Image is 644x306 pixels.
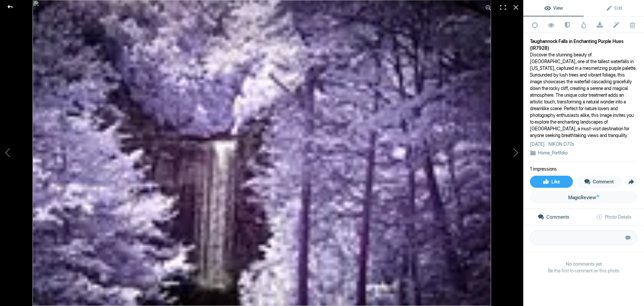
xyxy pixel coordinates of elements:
a: MagicReviewAI [530,191,637,203]
a: Comments [523,209,584,225]
b: No comments yet [530,261,637,267]
span: MagicReview [568,195,599,200]
span: Edit [606,5,622,11]
a: Share [625,176,637,188]
sup: AI [596,193,599,200]
span: Like [543,179,560,184]
span: Be the first to comment on this photo [530,267,637,274]
span: Photo Details [596,214,632,220]
button: Next (arrow right) [473,98,523,208]
li: 1 impressions [530,166,557,172]
div: Taughannock Falls in Enchanting Purple Hues (IR7928) [530,38,637,51]
a: Photo Details [584,209,644,225]
div: NIKON D70s [548,141,575,147]
a: Like [530,176,573,188]
span: Comment [584,179,614,184]
a: Home_Portfolio [538,150,568,156]
div: Discover the stunning beauty of [GEOGRAPHIC_DATA], one of the tallest waterfalls in [US_STATE], c... [530,51,637,139]
span: Comments [538,214,569,220]
div: [DATE] [530,141,548,147]
span: View [544,5,563,11]
button: Submit [621,230,635,245]
a: Comment [576,176,622,188]
span: Share [626,176,637,187]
